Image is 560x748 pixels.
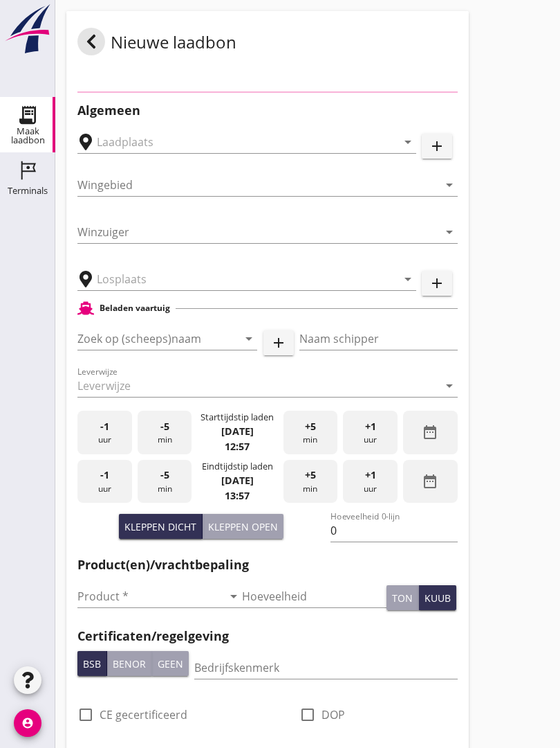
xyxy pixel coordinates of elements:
input: Zoek op (scheeps)naam [77,328,218,350]
i: account_circle [14,709,41,737]
div: Benor [113,657,146,671]
div: ton [392,591,413,605]
div: min [138,460,192,504]
i: add [429,138,445,154]
div: Kleppen open [208,519,278,534]
i: arrow_drop_down [241,330,257,347]
button: Kleppen dicht [119,514,203,539]
span: -1 [100,467,109,483]
button: kuub [419,585,456,610]
label: DOP [321,708,345,722]
span: +1 [365,419,376,434]
span: +1 [365,467,376,483]
i: add [270,335,287,351]
div: Terminals [8,186,48,195]
div: kuub [424,591,451,605]
div: BSB [83,657,101,671]
button: Kleppen open [203,514,283,539]
div: min [138,411,192,454]
span: -5 [160,467,169,483]
span: -5 [160,419,169,434]
h2: Algemeen [77,101,458,120]
span: +5 [305,467,316,483]
input: Product * [77,585,223,607]
span: +5 [305,419,316,434]
div: min [283,460,338,504]
h2: Product(en)/vrachtbepaling [77,555,458,574]
div: Kleppen dicht [124,519,196,534]
button: BSB [77,651,107,676]
input: Bedrijfskenmerk [194,657,458,679]
i: add [429,275,445,292]
label: CE gecertificeerd [100,708,187,722]
div: uur [343,460,398,504]
h2: Certificaten/regelgeving [77,627,458,645]
i: arrow_drop_down [400,271,416,287]
input: Naam schipper [299,328,458,350]
div: Starttijdstip laden [200,411,274,424]
input: Hoeveelheid [242,585,387,607]
div: uur [77,460,132,504]
div: Nieuwe laadbon [77,28,236,61]
strong: [DATE] [221,474,254,487]
strong: 12:57 [225,440,250,453]
div: uur [343,411,398,454]
div: Eindtijdstip laden [202,460,273,473]
button: ton [386,585,419,610]
input: Wingebied [77,174,438,196]
input: Hoeveelheid 0-lijn [330,519,457,542]
input: Winzuiger [77,221,438,243]
span: -1 [100,419,109,434]
strong: [DATE] [221,425,254,438]
i: date_range [422,473,438,490]
i: date_range [422,424,438,440]
i: arrow_drop_down [441,377,458,394]
i: arrow_drop_down [441,224,458,240]
img: logo-small.a267ee39.svg [3,3,53,55]
i: arrow_drop_down [225,588,242,605]
h2: Beladen vaartuig [100,302,170,314]
div: Geen [158,657,183,671]
strong: 13:57 [225,489,250,502]
input: Laadplaats [97,131,377,153]
button: Geen [152,651,189,676]
input: Losplaats [97,268,377,290]
i: arrow_drop_down [441,177,458,193]
i: arrow_drop_down [400,134,416,150]
div: min [283,411,338,454]
div: uur [77,411,132,454]
button: Benor [107,651,152,676]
